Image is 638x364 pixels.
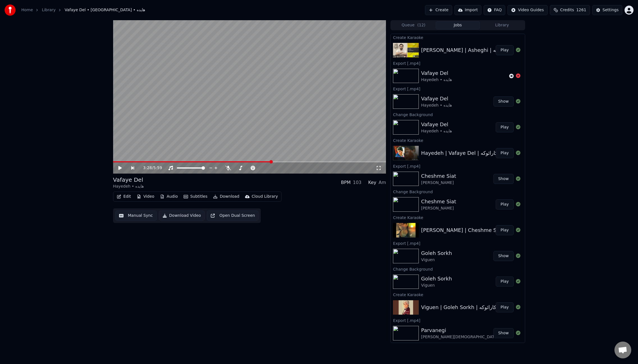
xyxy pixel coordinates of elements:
div: Change Background [391,188,525,195]
div: Change Background [391,111,525,118]
button: Play [496,45,513,55]
button: Play [496,277,513,287]
div: Cloud Library [252,194,278,199]
div: Parvanegi [421,326,498,334]
button: Play [496,302,513,312]
button: Edit [115,193,133,201]
button: Settings [592,5,622,15]
img: youka [4,4,16,16]
div: [PERSON_NAME] [421,206,456,211]
div: Goleh Sorkh [421,249,452,257]
div: Change Background [391,266,525,272]
button: Play [496,199,513,209]
div: 103 [353,179,362,186]
button: Subtitles [181,193,210,201]
div: Vafaye Del [421,121,452,128]
div: Vafaye Del [421,95,452,103]
div: Am [379,179,386,186]
div: Viguen [421,257,452,263]
button: Download [211,193,242,201]
div: Export [.mp4] [391,317,525,324]
button: Queue [391,21,436,29]
div: Change Background [391,343,525,349]
button: Video Guides [507,5,547,15]
div: Create Karaoke [391,291,525,298]
span: Credits [560,7,574,13]
button: Video [134,193,157,201]
button: Create [425,5,452,15]
div: BPM [341,179,351,186]
div: / [143,165,157,171]
span: Vafaye Del • [GEOGRAPHIC_DATA] • هایده [65,7,145,13]
button: Credits1261 [550,5,590,15]
span: 5:59 [153,165,162,171]
div: Export [.mp4] [391,163,525,169]
button: Import [454,5,481,15]
div: Create Karaoke [391,34,525,41]
div: Open chat [614,342,631,358]
button: Open Dual Screen [207,211,259,221]
a: Home [21,7,33,13]
span: 3:28 [143,165,152,171]
div: Export [.mp4] [391,60,525,66]
button: Play [496,148,513,158]
div: Cheshme Siat [421,172,456,180]
button: Play [496,225,513,235]
nav: breadcrumb [21,7,145,13]
div: Key [368,179,376,186]
div: Goleh Sorkh [421,275,452,283]
button: Show [493,174,514,184]
button: Audio [158,193,180,201]
button: Show [493,96,514,107]
div: Hayedeh • هایده [421,103,452,108]
button: Show [493,328,514,338]
button: Download Video [159,211,205,221]
div: Cheshme Siat [421,198,456,206]
button: Play [496,122,513,132]
span: ( 12 ) [417,22,426,28]
div: Viguen [421,283,452,288]
div: Hayedeh • هایده [421,128,452,134]
button: FAQ [484,5,505,15]
button: Library [480,21,524,29]
div: [PERSON_NAME] [421,180,456,186]
div: [PERSON_NAME][DEMOGRAPHIC_DATA] [421,334,498,340]
div: Create Karaoke [391,214,525,221]
span: 1261 [576,7,586,13]
div: [PERSON_NAME] | Cheshme Siat | [PERSON_NAME] | چشم سیات | کارائوکه [421,226,601,234]
button: Show [493,251,514,261]
button: Manual Sync [115,211,157,221]
div: Export [.mp4] [391,85,525,92]
div: Vafaye Del [113,176,144,184]
div: Hayedeh • هایده [421,77,452,83]
div: Export [.mp4] [391,240,525,246]
div: Hayedeh | Vafaye Del | هایده | وفای دل | کارائوکه [421,149,536,157]
div: Settings [603,7,619,13]
div: [PERSON_NAME] | Asheghi | روزبه بمانی | عاشقی | کارائوکه [421,46,560,54]
div: Viguen | Goleh Sorkh | گل سرخ | ویگن | کارائوکه [421,303,534,311]
div: Vafaye Del [421,69,452,77]
a: Library [42,7,56,13]
div: Hayedeh • هایده [113,184,144,189]
button: Jobs [436,21,480,29]
div: Create Karaoke [391,137,525,144]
